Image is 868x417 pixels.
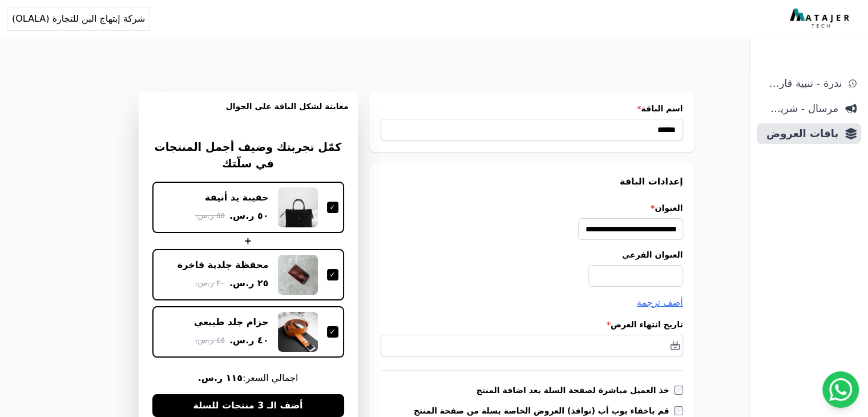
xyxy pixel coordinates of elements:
[195,210,225,222] span: ٥٥ ر.س.
[193,399,302,412] span: أضف الـ 3 منتجات للسلة
[195,334,225,346] span: ٤٥ ر.س.
[278,312,318,352] img: حزام جلد طبيعي
[790,9,852,29] img: MatajerTech Logo
[229,276,269,290] span: ٢٥ ر.س.
[152,139,344,173] h3: كمّل تجربتك وضيف أجمل المنتجات في سلّتك
[7,7,150,31] button: شركة إبتهاج البن للتجارة (OLALA)
[637,296,683,310] button: أضف ترجمة
[761,75,842,91] span: ندرة - تنبية قارب علي النفاذ
[278,187,318,227] img: حقيبة يد أنيقة
[381,249,683,260] label: العنوان الفرعي
[194,316,269,328] div: حزام جلد طبيعي
[381,175,683,189] h3: إعدادات الباقة
[761,101,838,117] span: مرسال - شريط دعاية
[198,372,243,383] b: ١١٥ ر.س.
[195,277,225,289] span: ٣٠ ر.س.
[278,255,318,295] img: محفظة جلدية فاخرة
[414,405,674,416] label: قم باخفاء بوب أب (نوافذ) العروض الخاصة بسلة من صفحة المنتج
[637,297,683,308] span: أضف ترجمة
[152,394,344,417] button: أضف الـ 3 منتجات للسلة
[229,209,269,223] span: ٥٠ ر.س.
[381,319,683,330] label: تاريخ انتهاء العرض
[381,103,683,114] label: اسم الباقة
[152,371,344,385] span: اجمالي السعر:
[177,259,269,271] div: محفظة جلدية فاخرة
[229,334,269,347] span: ٤٠ ر.س.
[148,101,349,126] h3: معاينة لشكل الباقة على الجوال
[381,202,683,214] label: العنوان
[152,234,344,248] div: +
[12,12,145,26] span: شركة إبتهاج البن للتجارة (OLALA)
[477,384,674,396] label: خذ العميل مباشرة لصفحة السلة بعد اضافة المنتج
[761,126,838,142] span: باقات العروض
[205,191,268,204] div: حقيبة يد أنيقة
